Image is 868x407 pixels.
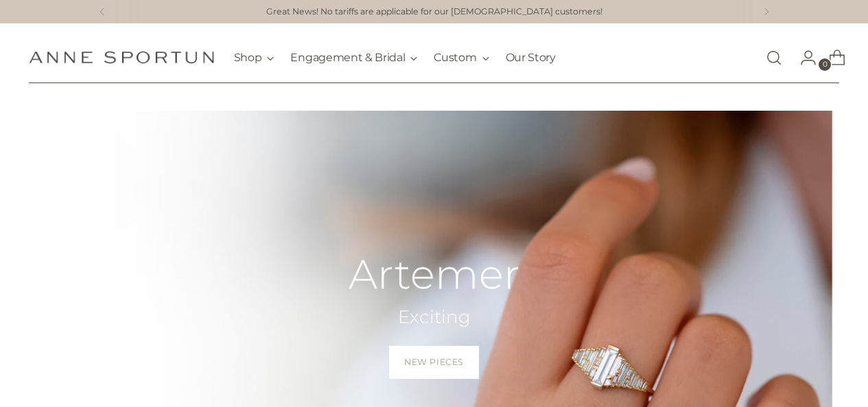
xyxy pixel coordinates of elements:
h2: Exciting [349,305,520,329]
a: Anne Sportun Fine Jewellery [29,51,214,64]
a: Open cart modal [818,44,845,71]
span: 0 [819,58,831,71]
a: New Pieces [389,346,479,379]
a: Our Story [506,43,556,73]
a: Go to the account page [789,44,817,71]
a: Open search modal [760,44,788,71]
button: Custom [434,43,489,73]
a: Great News! No tariffs are applicable for our [DEMOGRAPHIC_DATA] customers! [266,5,602,19]
h2: Artemer [349,252,520,297]
button: Engagement & Bridal [290,43,417,73]
span: New Pieces [404,356,464,368]
button: Shop [234,43,274,73]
